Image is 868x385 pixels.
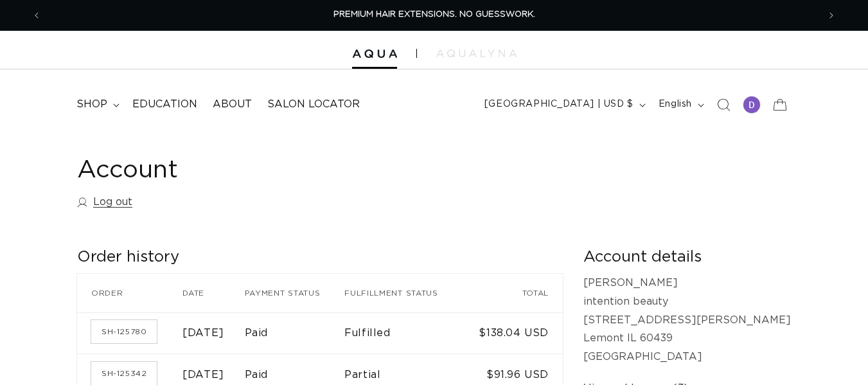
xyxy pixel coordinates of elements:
h2: Account details [583,247,791,267]
a: Order number SH-125342 [91,362,157,385]
p: [PERSON_NAME] intention beauty [STREET_ADDRESS][PERSON_NAME] Lemont IL 60439 [GEOGRAPHIC_DATA] [583,274,791,366]
span: About [213,98,252,111]
summary: Search [709,91,738,119]
th: Order [77,274,182,312]
a: Order number SH-125780 [91,320,157,343]
span: shop [76,98,107,111]
time: [DATE] [182,370,224,380]
button: English [651,93,709,117]
th: Total [465,274,563,312]
span: English [659,98,692,111]
th: Fulfillment status [344,274,465,312]
th: Payment status [245,274,345,312]
td: $138.04 USD [465,312,563,354]
a: About [205,90,260,119]
span: PREMIUM HAIR EXTENSIONS. NO GUESSWORK. [333,10,535,19]
td: Fulfilled [344,312,465,354]
h2: Order history [77,247,563,267]
a: Education [125,90,205,119]
button: Next announcement [817,3,846,28]
button: Previous announcement [22,3,51,28]
h1: Account [77,155,791,186]
a: Log out [77,193,132,211]
img: aqualyna.com [436,49,517,57]
button: [GEOGRAPHIC_DATA] | USD $ [477,93,651,117]
th: Date [182,274,244,312]
span: Salon Locator [267,98,360,111]
time: [DATE] [182,328,224,338]
span: Education [132,98,197,111]
summary: shop [69,90,125,119]
a: Salon Locator [260,90,368,119]
td: Paid [245,312,345,354]
span: [GEOGRAPHIC_DATA] | USD $ [484,98,633,111]
img: Aqua Hair Extensions [352,49,397,58]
